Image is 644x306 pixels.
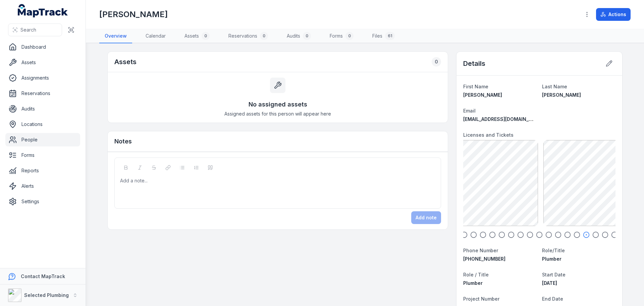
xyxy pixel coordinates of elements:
[463,296,499,302] span: Project Number
[463,132,514,138] span: Licenses and Tickets
[5,118,80,131] a: Locations
[463,84,488,89] span: First Name
[5,40,80,54] a: Dashboard
[8,24,62,36] button: Search
[542,92,581,98] span: [PERSON_NAME]
[303,32,311,40] div: 0
[542,280,557,286] span: [DATE]
[5,148,80,162] a: Forms
[542,296,563,302] span: End Date
[5,195,80,208] a: Settings
[463,59,485,68] h2: Details
[5,133,80,146] a: People
[18,4,68,17] a: MapTrack
[5,87,80,100] a: Reservations
[542,256,561,262] span: Plumber
[463,92,502,98] span: [PERSON_NAME]
[179,29,215,43] a: Assets0
[5,164,80,177] a: Reports
[114,57,137,67] h2: Assets
[542,280,557,286] time: 6/7/2006, 12:00:00 AM
[463,272,489,277] span: Role / Title
[324,29,359,43] a: Forms0
[260,32,268,40] div: 0
[463,116,544,122] span: [EMAIL_ADDRESS][DOMAIN_NAME]
[224,111,331,117] span: Assigned assets for this person will appear here
[281,29,316,43] a: Audits0
[542,84,567,89] span: Last Name
[5,179,80,193] a: Alerts
[385,32,395,40] div: 61
[542,272,566,277] span: Start Date
[432,57,441,67] div: 0
[99,9,168,20] h1: [PERSON_NAME]
[114,137,132,146] h3: Notes
[249,100,307,109] h3: No assigned assets
[99,29,132,43] a: Overview
[5,56,80,69] a: Assets
[463,108,476,114] span: Email
[21,273,65,279] strong: Contact MapTrack
[202,32,210,40] div: 0
[5,71,80,85] a: Assignments
[24,292,69,298] strong: Selected Plumbing
[5,102,80,116] a: Audits
[463,256,505,262] span: [PHONE_NUMBER]
[20,27,36,33] span: Search
[596,8,631,21] button: Actions
[542,248,565,253] span: Role/Title
[463,248,498,253] span: Phone Number
[463,280,483,286] span: Plumber
[345,32,354,40] div: 0
[223,29,273,43] a: Reservations0
[140,29,171,43] a: Calendar
[367,29,400,43] a: Files61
